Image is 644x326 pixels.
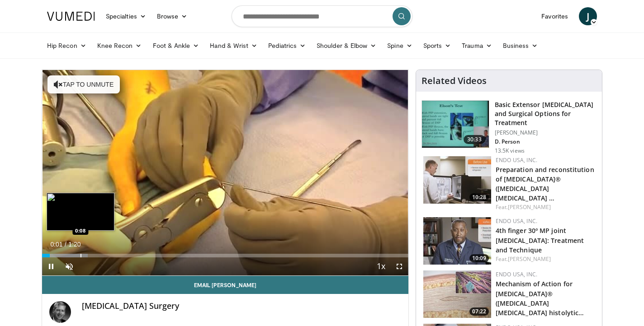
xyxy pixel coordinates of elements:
[469,254,489,262] span: 10:09
[82,301,401,311] h4: [MEDICAL_DATA] Surgery
[204,37,263,55] a: Hand & Wrist
[42,276,408,294] a: Email [PERSON_NAME]
[232,5,412,27] input: Search topics, interventions
[421,100,597,154] a: 30:33 Basic Extensor [MEDICAL_DATA] and Surgical Options for Treatment [PERSON_NAME] D. Person 13...
[47,193,114,231] img: image.jpeg
[508,203,551,211] a: [PERSON_NAME]
[422,101,489,148] img: bed40874-ca21-42dc-8a42-d9b09b7d8d58.150x105_q85_crop-smart_upscale.jpg
[263,37,311,55] a: Pediatrics
[495,138,597,145] p: D. Person
[496,270,537,278] a: Endo USA, Inc.
[421,75,487,86] h4: Related Videos
[47,12,95,21] img: VuMedi Logo
[311,37,382,55] a: Shoulder & Elbow
[152,7,193,25] a: Browse
[497,37,544,55] a: Business
[100,7,152,25] a: Specialties
[42,70,408,276] video-js: Video Player
[423,217,491,265] a: 10:09
[423,270,491,318] img: 4f28c07a-856f-4770-928d-01fbaac11ded.150x105_q85_crop-smart_upscale.jpg
[42,254,408,257] div: Progress Bar
[60,257,78,275] button: Unmute
[423,156,491,204] img: ab89541e-13d0-49f0-812b-38e61ef681fd.150x105_q85_crop-smart_upscale.jpg
[469,307,489,316] span: 07:22
[496,279,584,317] a: Mechanism of Action for [MEDICAL_DATA]® ([MEDICAL_DATA] [MEDICAL_DATA] histolytic…
[496,226,584,254] a: 4th finger 30º MP joint [MEDICAL_DATA]: Treatment and Technique
[536,7,573,25] a: Favorites
[372,257,390,275] button: Playback Rate
[469,193,489,201] span: 10:28
[495,129,597,136] p: [PERSON_NAME]
[579,7,597,25] a: J
[496,217,537,225] a: Endo USA, Inc.
[92,37,147,55] a: Knee Recon
[496,203,595,211] div: Feat.
[68,241,80,248] span: 1:20
[42,37,92,55] a: Hip Recon
[49,301,71,323] img: Avatar
[390,257,408,275] button: Fullscreen
[423,217,491,265] img: 8065f212-d011-4f4d-b273-cea272d03683.150x105_q85_crop-smart_upscale.jpg
[423,270,491,318] a: 07:22
[147,37,205,55] a: Foot & Ankle
[495,100,597,127] h3: Basic Extensor [MEDICAL_DATA] and Surgical Options for Treatment
[496,156,537,164] a: Endo USA, Inc.
[508,255,551,263] a: [PERSON_NAME]
[456,37,497,55] a: Trauma
[496,165,594,202] a: Preparation and reconstitution of [MEDICAL_DATA]® ([MEDICAL_DATA] [MEDICAL_DATA] …
[418,37,457,55] a: Sports
[495,147,525,154] p: 13.5K views
[42,257,60,275] button: Pause
[65,241,66,248] span: /
[496,255,595,263] div: Feat.
[382,37,417,55] a: Spine
[50,241,62,248] span: 0:01
[423,156,491,204] a: 10:28
[47,75,120,93] button: Tap to unmute
[464,135,485,144] span: 30:33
